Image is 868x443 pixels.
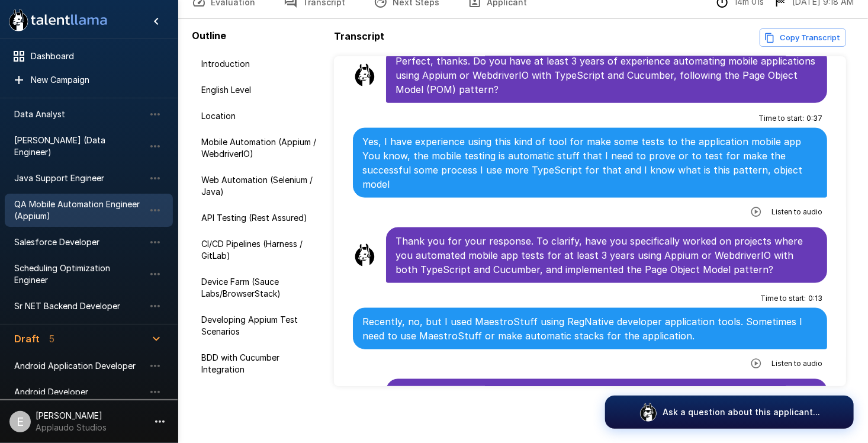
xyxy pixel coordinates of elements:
[771,358,822,370] span: Listen to audio
[201,136,320,160] span: Mobile Automation (Appium / WebdriverIO)
[192,347,329,380] div: BDD with Cucumber Integration
[663,406,820,418] p: Ask a question about this applicant...
[396,234,818,277] p: Thank you for your response. To clarify, have you specifically worked on projects where you autom...
[201,212,320,224] span: API Testing (Rest Assured)
[362,314,818,343] p: Recently, no, but I used MaestroStuff using RegNative developer application tools. Sometimes I ne...
[192,53,329,75] div: Introduction
[201,352,320,375] span: BDD with Cucumber Integration
[192,30,226,41] b: Outline
[201,84,320,96] span: English Level
[201,276,320,300] span: Device Farm (Sauce Labs/BrowserStack)
[192,309,329,342] div: Developing Appium Test Scenarios
[806,113,822,124] span: 0 : 37
[201,314,320,338] span: Developing Appium Test Scenarios
[353,243,377,267] img: llama_clean.png
[639,403,658,422] img: logo_glasses@2x.png
[605,396,854,429] button: Ask a question about this applicant...
[362,134,818,191] p: Yes, I have experience using this kind of tool for make some tests to the application mobile app ...
[192,233,329,267] div: CI/CD Pipelines (Harness / GitLab)
[771,206,822,218] span: Listen to audio
[192,131,329,165] div: Mobile Automation (Appium / WebdriverIO)
[396,386,818,428] p: Thank you for explaining. Just to make sure I understand, have you ever used Appium or WebdriverI...
[192,207,329,229] div: API Testing (Rest Assured)
[192,79,329,101] div: English Level
[808,293,822,304] span: 0 : 13
[192,271,329,304] div: Device Farm (Sauce Labs/BrowserStack)
[396,54,818,97] p: Perfect, thanks. Do you have at least 3 years of experience automating mobile applications using ...
[758,113,804,124] span: Time to start :
[201,238,320,262] span: CI/CD Pipelines (Harness / GitLab)
[192,385,329,418] div: Selenium and Java Automation
[192,105,329,127] div: Location
[192,169,329,203] div: Web Automation (Selenium / Java)
[353,63,377,87] img: llama_clean.png
[334,30,384,42] b: Transcript
[201,58,320,70] span: Introduction
[201,110,320,122] span: Location
[760,293,806,304] span: Time to start :
[760,28,846,47] button: Copy transcript
[201,174,320,198] span: Web Automation (Selenium / Java)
